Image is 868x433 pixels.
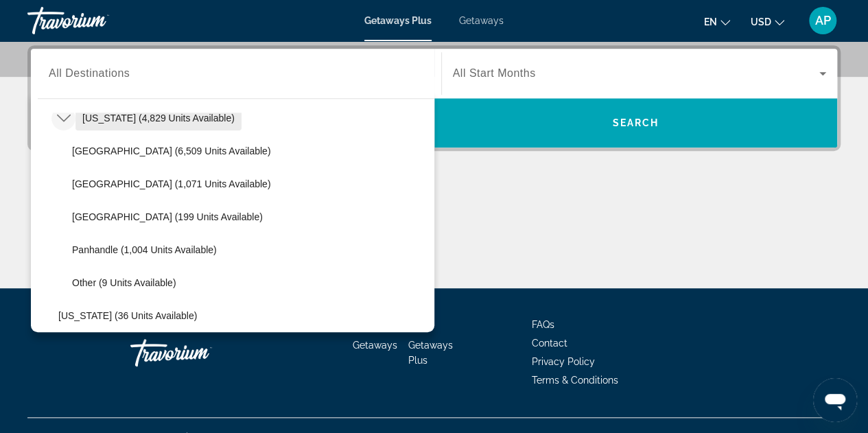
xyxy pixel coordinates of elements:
[72,244,217,255] span: Panhandle (1,004 units available)
[51,303,434,328] button: Select destination: Georgia (36 units available)
[704,16,717,27] span: en
[612,117,659,128] span: Search
[532,356,595,367] a: Privacy Policy
[72,178,270,189] span: [GEOGRAPHIC_DATA] (1,071 units available)
[815,14,831,27] span: AP
[434,98,838,148] button: Search
[751,16,771,27] span: USD
[459,15,504,26] a: Getaways
[51,106,75,130] button: Toggle Florida (4,829 units available) submenu
[49,67,130,79] span: All Destinations
[72,211,263,222] span: [GEOGRAPHIC_DATA] (199 units available)
[813,378,857,422] iframe: Button to launch messaging window
[72,277,176,288] span: Other (9 units available)
[82,113,235,124] span: [US_STATE] (4,829 units available)
[453,67,536,79] span: All Start Months
[805,6,841,35] button: User Menu
[31,49,837,148] div: Search widget
[65,270,434,295] button: Select destination: Other (9 units available)
[364,15,432,26] a: Getaways Plus
[27,3,165,38] a: Travorium
[130,332,268,373] a: Go Home
[408,340,453,366] a: Getaways Plus
[72,145,270,156] span: [GEOGRAPHIC_DATA] (6,509 units available)
[58,310,197,321] span: [US_STATE] (36 units available)
[65,204,434,229] button: Select destination: West Coast (199 units available)
[704,12,730,32] button: Change language
[532,319,554,330] a: FAQs
[65,139,434,163] button: Select destination: Orlando & Disney Area (6,509 units available)
[65,172,434,196] button: Select destination: East Coast (1,071 units available)
[751,12,784,32] button: Change currency
[532,375,618,386] a: Terms & Conditions
[31,91,434,332] div: Destination options
[75,106,242,130] button: Select destination: Florida (4,829 units available)
[353,340,397,351] a: Getaways
[49,66,423,82] input: Select destination
[65,237,434,262] button: Select destination: Panhandle (1,004 units available)
[532,338,567,349] a: Contact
